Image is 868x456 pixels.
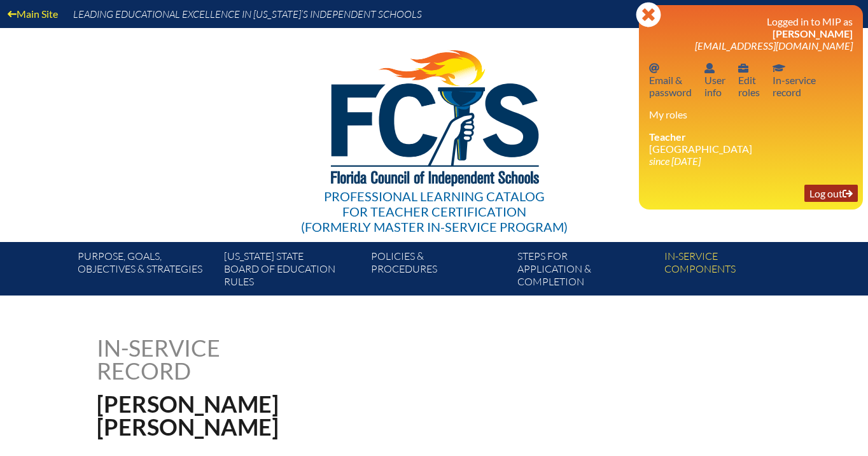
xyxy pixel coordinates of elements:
[636,2,661,27] svg: Close
[704,63,715,73] svg: User info
[512,247,659,296] a: Steps forapplication & completion
[733,59,765,101] a: User infoEditroles
[73,247,219,296] a: Purpose, goals,objectives & strategies
[649,131,686,143] span: Teacher
[97,336,353,382] h1: In-service record
[649,108,853,120] h3: My roles
[296,25,573,237] a: Professional Learning Catalog for Teacher Certification(formerly Master In-service Program)
[366,247,512,296] a: Policies &Procedures
[3,5,63,22] a: Main Site
[97,392,515,438] h1: [PERSON_NAME] [PERSON_NAME]
[649,15,853,52] h3: Logged in to MIP as
[699,59,731,101] a: User infoUserinfo
[649,155,701,167] i: since [DATE]
[303,28,566,202] img: FCISlogo221.eps
[773,63,785,73] svg: In-service record
[219,247,365,296] a: [US_STATE] StateBoard of Education rules
[644,59,697,101] a: Email passwordEmail &password
[649,63,659,73] svg: Email password
[738,63,748,73] svg: User info
[301,189,568,234] div: Professional Learning Catalog (formerly Master In-service Program)
[804,185,858,202] a: Log outLog out
[649,131,853,167] li: [GEOGRAPHIC_DATA]
[773,27,853,39] span: [PERSON_NAME]
[767,59,821,101] a: In-service recordIn-servicerecord
[695,39,853,52] span: [EMAIL_ADDRESS][DOMAIN_NAME]
[659,247,806,296] a: In-servicecomponents
[843,189,853,199] svg: Log out
[342,204,526,219] span: for Teacher Certification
